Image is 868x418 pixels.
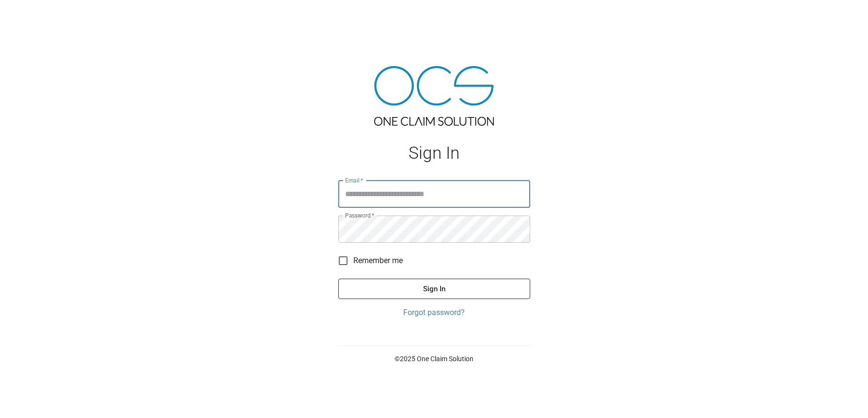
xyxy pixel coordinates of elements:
h1: Sign In [338,143,530,163]
img: ocs-logo-tra.png [374,66,494,126]
p: © 2025 One Claim Solution [338,354,530,364]
button: Sign In [338,279,530,299]
label: Password [345,211,374,219]
a: Forgot password? [338,307,530,318]
label: Email [345,176,363,184]
img: ocs-logo-white-transparent.png [12,6,50,25]
span: Remember me [353,255,403,267]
